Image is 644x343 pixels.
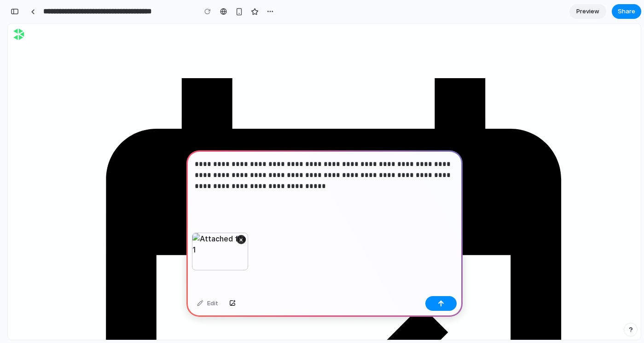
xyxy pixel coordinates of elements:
button: × [237,235,246,244]
button: Share [612,4,641,19]
span: Preview [576,7,599,16]
img: Logo [4,4,18,18]
span: Share [618,7,635,16]
a: Preview [569,4,606,19]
